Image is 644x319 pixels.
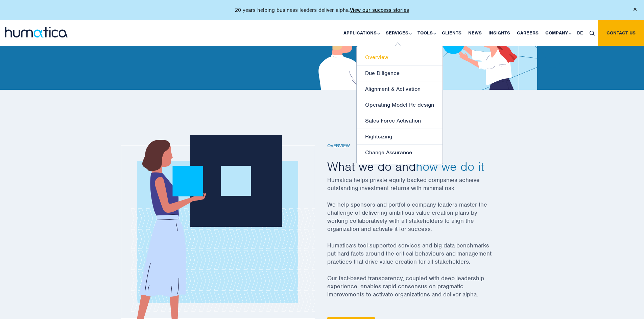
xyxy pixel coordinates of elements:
[357,113,443,129] a: Sales Force Activation
[574,20,586,46] a: DE
[340,20,382,46] a: Applications
[465,20,485,46] a: News
[235,7,409,14] p: 20 years helping business leaders deliver alpha.
[357,97,443,113] a: Operating Model Re-design
[438,20,465,46] a: Clients
[327,201,510,241] p: We help sponsors and portfolio company leaders master the challenge of delivering ambitious value...
[416,159,484,174] span: how we do it
[357,145,443,160] a: Change Assurance
[590,31,595,36] img: search_icon
[577,30,583,36] span: DE
[327,274,510,307] p: Our fact-based transparency, coupled with deep leadership experience, enables rapid consensus on ...
[598,20,644,46] a: Contact us
[350,7,409,14] a: View our success stories
[5,27,68,37] img: logo
[357,50,443,65] a: Overview
[542,20,574,46] a: Company
[485,20,514,46] a: Insights
[357,65,443,81] a: Due Diligence
[327,176,510,201] p: Humatica helps private equity backed companies achieve outstanding investment returns with minima...
[327,159,510,174] h2: What we do and
[382,20,414,46] a: Services
[514,20,542,46] a: Careers
[327,241,510,274] p: Humatica’s tool-supported services and big-data benchmarks put hard facts around the critical beh...
[327,143,510,149] h6: Overview
[357,81,443,97] a: Alignment & Activation
[357,129,443,145] a: Rightsizing
[414,20,438,46] a: Tools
